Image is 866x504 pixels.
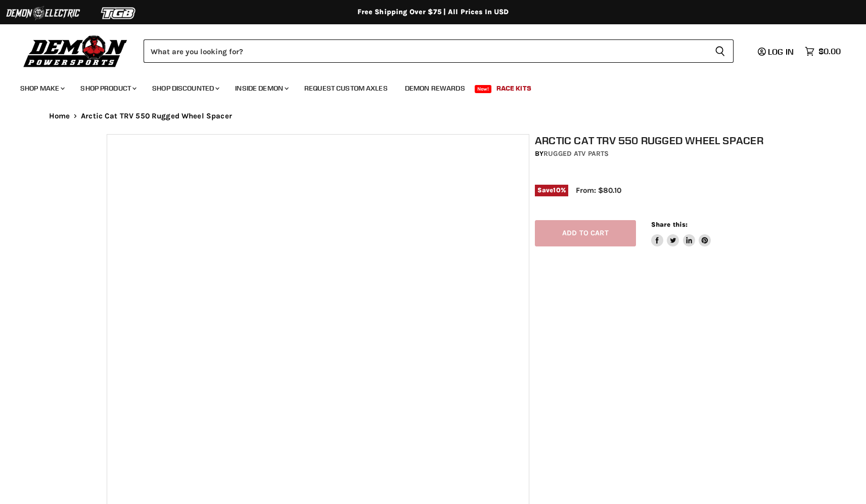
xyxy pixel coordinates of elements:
[144,39,707,63] input: Search
[543,149,609,158] a: Rugged ATV Parts
[651,221,688,228] span: Share this:
[81,4,157,23] img: TGB Logo 2
[475,85,492,93] span: New!
[707,39,734,63] button: Search
[20,33,131,69] img: Demon Powersports
[13,74,838,99] ul: Main menu
[753,47,800,56] a: Log in
[489,78,539,99] a: Race Kits
[535,185,568,196] span: Save %
[651,220,711,247] aside: Share this:
[73,78,143,99] a: Shop Product
[800,44,846,59] a: $0.00
[29,8,838,17] div: Free Shipping Over $75 | All Prices In USD
[144,39,734,63] form: Product
[5,4,81,23] img: Demon Electric Logo 2
[576,186,621,195] span: From: $80.10
[768,47,794,57] span: Log in
[29,112,838,120] nav: Breadcrumbs
[818,47,841,56] span: $0.00
[397,78,473,99] a: Demon Rewards
[297,78,395,99] a: Request Custom Axles
[535,148,765,159] div: by
[227,78,295,99] a: Inside Demon
[535,134,765,147] h1: Arctic Cat TRV 550 Rugged Wheel Spacer
[81,112,232,120] span: Arctic Cat TRV 550 Rugged Wheel Spacer
[13,78,71,99] a: Shop Make
[553,186,560,194] span: 10
[145,78,225,99] a: Shop Discounted
[49,112,70,120] a: Home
